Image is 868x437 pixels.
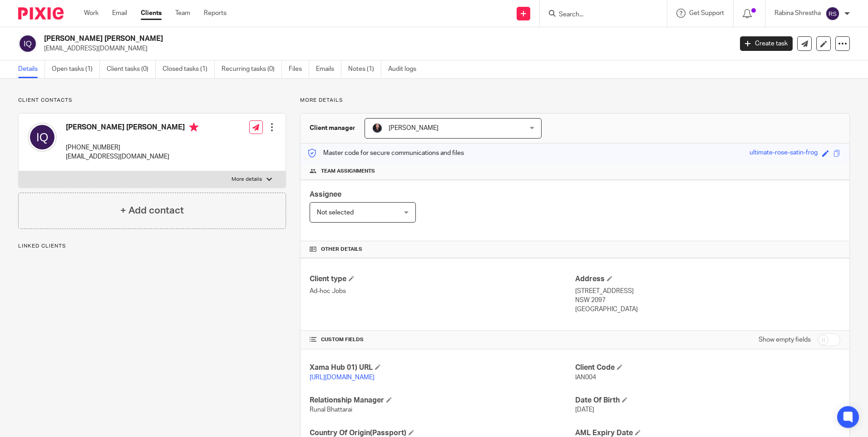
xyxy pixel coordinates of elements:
[575,296,840,305] p: NSW 2097
[575,374,596,381] span: IAN004
[18,34,37,53] img: svg%3E
[321,246,362,253] span: Other details
[750,148,818,159] div: ultimate-rose-satin-frog
[310,274,575,284] h4: Client type
[18,243,286,250] p: Linked clients
[558,11,640,19] input: Search
[84,9,99,18] a: Work
[18,97,286,104] p: Client contacts
[575,396,840,405] h4: Date Of Birth
[289,60,309,78] a: Files
[18,60,45,78] a: Details
[348,60,381,78] a: Notes (1)
[575,363,840,372] h4: Client Code
[44,34,590,44] h2: [PERSON_NAME] [PERSON_NAME]
[372,123,383,134] img: MicrosoftTeams-image.jfif
[310,396,575,405] h4: Relationship Manager
[689,10,724,16] span: Get Support
[307,149,464,158] p: Master code for secure communications and files
[310,124,355,133] h3: Client manager
[66,143,198,152] p: [PHONE_NUMBER]
[310,191,341,198] span: Assignee
[232,176,262,183] p: More details
[175,9,190,18] a: Team
[740,36,793,51] a: Create task
[52,60,100,78] a: Open tasks (1)
[18,7,64,20] img: Pixie
[310,336,575,343] h4: CUSTOM FIELDS
[300,97,850,104] p: More details
[388,60,423,78] a: Audit logs
[310,287,575,296] p: Ad-hoc Jobs
[316,60,341,78] a: Emails
[575,287,840,296] p: [STREET_ADDRESS]
[825,6,840,21] img: svg%3E
[774,9,821,18] p: Rabina Shrestha
[759,335,811,344] label: Show empty fields
[189,123,198,132] i: Primary
[163,60,215,78] a: Closed tasks (1)
[222,60,282,78] a: Recurring tasks (0)
[575,305,840,314] p: [GEOGRAPHIC_DATA]
[310,363,575,372] h4: Xama Hub 01) URL
[107,60,156,78] a: Client tasks (0)
[66,123,198,134] h4: [PERSON_NAME] [PERSON_NAME]
[321,168,375,175] span: Team assignments
[389,125,439,131] span: [PERSON_NAME]
[120,204,184,218] h4: + Add contact
[575,274,840,284] h4: Address
[575,407,594,413] span: [DATE]
[112,9,127,18] a: Email
[204,9,227,18] a: Reports
[66,152,198,161] p: [EMAIL_ADDRESS][DOMAIN_NAME]
[141,9,162,18] a: Clients
[44,44,726,53] p: [EMAIL_ADDRESS][DOMAIN_NAME]
[28,123,57,152] img: svg%3E
[310,374,375,381] a: [URL][DOMAIN_NAME]
[317,209,354,216] span: Not selected
[310,407,352,413] span: Runal Bhattarai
